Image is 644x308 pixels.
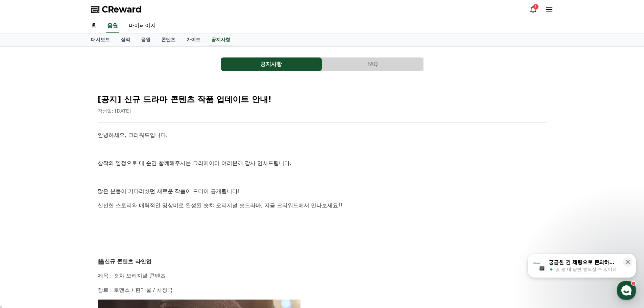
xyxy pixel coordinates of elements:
span: 🎬 [98,258,104,265]
a: 가이드 [181,33,206,46]
a: 마이페이지 [123,19,161,33]
a: CReward [91,4,142,15]
p: 장르 : 로맨스 / 현대물 / 치정극 [98,286,547,294]
h2: [공지] 신규 드라마 콘텐츠 작품 업데이트 안내! [98,94,547,105]
span: CReward [102,4,142,15]
a: 음원 [136,33,156,46]
p: 많은 분들이 기다리셨던 새로운 작품이 드디어 공개됩니다! [98,187,547,196]
div: 1 [533,4,539,9]
a: 홈 [86,19,102,33]
a: 대시보드 [86,33,115,46]
span: 작성일: [DATE] [98,108,131,114]
button: 공지사항 [221,57,322,71]
a: 실적 [115,33,136,46]
a: 공지사항 [209,33,233,46]
a: 1 [529,5,537,14]
p: 안녕하세요, 크리워드입니다. [98,131,547,140]
a: 음원 [106,19,119,33]
strong: 신규 콘텐츠 라인업 [104,258,151,265]
p: 신선한 스토리와 매력적인 영상미로 완성된 숏챠 오리지널 숏드라마, 지금 크리워드에서 만나보세요!! [98,201,547,210]
a: 콘텐츠 [156,33,181,46]
p: 창작의 열정으로 매 순간 함께해주시는 크리에이터 여러분께 감사 인사드립니다. [98,159,547,168]
p: 제목 : 숏챠 오리지널 콘텐츠 [98,271,547,280]
button: FAQ [322,57,423,71]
